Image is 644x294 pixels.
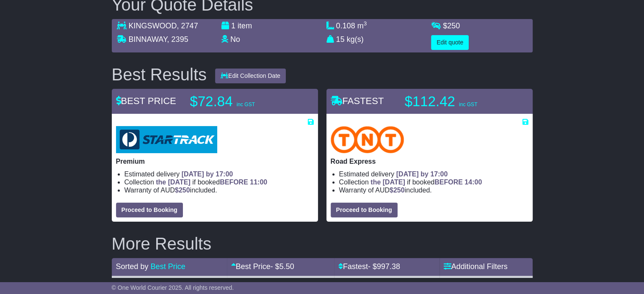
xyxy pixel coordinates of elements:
span: the [DATE] [156,179,190,186]
span: $ [175,187,190,194]
span: 1 [231,22,235,30]
button: Proceed to Booking [116,203,183,217]
span: , 2395 [167,35,188,44]
span: [DATE] by 17:00 [396,170,448,178]
span: 15 [336,35,345,44]
span: [DATE] by 17:00 [182,170,233,178]
span: FASTEST [331,96,384,106]
span: BEST PRICE [116,96,176,106]
span: 250 [447,22,460,30]
span: 5.50 [279,262,294,271]
a: Fastest- $997.38 [338,262,400,271]
div: Best Results [108,65,211,84]
span: m [357,22,367,30]
img: TNT Domestic: Road Express [331,126,404,153]
li: Estimated delivery [124,170,314,178]
span: Sorted by [116,262,149,271]
li: Collection [339,178,528,186]
span: 0.108 [336,22,355,30]
li: Estimated delivery [339,170,528,178]
sup: 3 [364,20,367,27]
span: 250 [393,187,405,194]
span: 997.38 [377,262,400,271]
span: kg(s) [347,35,364,44]
li: Warranty of AUD included. [124,186,314,194]
button: Edit Collection Date [215,69,286,83]
span: BEFORE [434,179,463,186]
a: Best Price [151,262,185,271]
p: $112.42 [405,93,511,110]
li: Warranty of AUD included. [339,186,528,194]
li: Collection [124,178,314,186]
p: $72.84 [190,93,296,110]
button: Proceed to Booking [331,203,398,217]
p: Premium [116,157,314,165]
span: item [238,22,252,30]
span: - $ [368,262,400,271]
span: inc GST [459,102,477,107]
span: if booked [370,179,482,186]
span: 14:00 [464,179,482,186]
span: , 2747 [177,22,198,30]
span: BINNAWAY [129,35,167,44]
span: the [DATE] [370,179,405,186]
span: - $ [271,262,294,271]
span: © One World Courier 2025. All rights reserved. [112,284,234,291]
a: Best Price- $5.50 [231,262,294,271]
span: $ [443,22,460,30]
h2: More Results [112,234,533,253]
span: KINGSWOOD [129,22,177,30]
a: Additional Filters [444,262,508,271]
span: 11:00 [250,179,267,186]
span: 250 [179,187,190,194]
span: BEFORE [220,179,248,186]
span: if booked [156,179,267,186]
span: $ [390,187,405,194]
button: Edit quote [431,35,469,50]
span: No [230,35,240,44]
img: StarTrack: Premium [116,126,217,153]
span: inc GST [237,102,255,107]
p: Road Express [331,157,528,165]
